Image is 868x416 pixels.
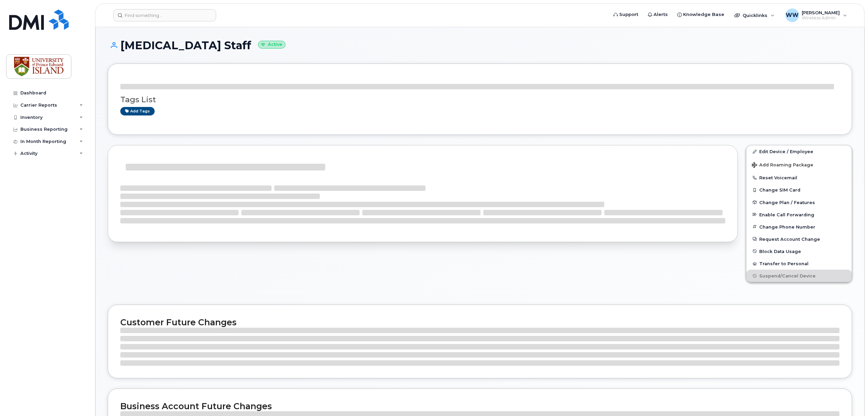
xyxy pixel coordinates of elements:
[258,41,285,49] small: Active
[746,270,852,282] button: Suspend/Cancel Device
[120,401,839,411] h2: Business Account Future Changes
[108,39,852,51] h1: [MEDICAL_DATA] Staff
[746,145,852,158] a: Edit Device / Employee
[759,212,814,217] span: Enable Call Forwarding
[120,317,839,327] h2: Customer Future Changes
[746,209,852,221] button: Enable Call Forwarding
[120,107,155,115] a: Add tags
[746,257,852,270] button: Transfer to Personal
[746,245,852,257] button: Block Data Usage
[746,221,852,233] button: Change Phone Number
[759,200,815,205] span: Change Plan / Features
[746,233,852,245] button: Request Account Change
[746,158,852,171] button: Add Roaming Package
[746,196,852,209] button: Change Plan / Features
[759,273,816,278] span: Suspend/Cancel Device
[746,184,852,196] button: Change SIM Card
[752,162,813,169] span: Add Roaming Package
[746,171,852,184] button: Reset Voicemail
[120,95,839,104] h3: Tags List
